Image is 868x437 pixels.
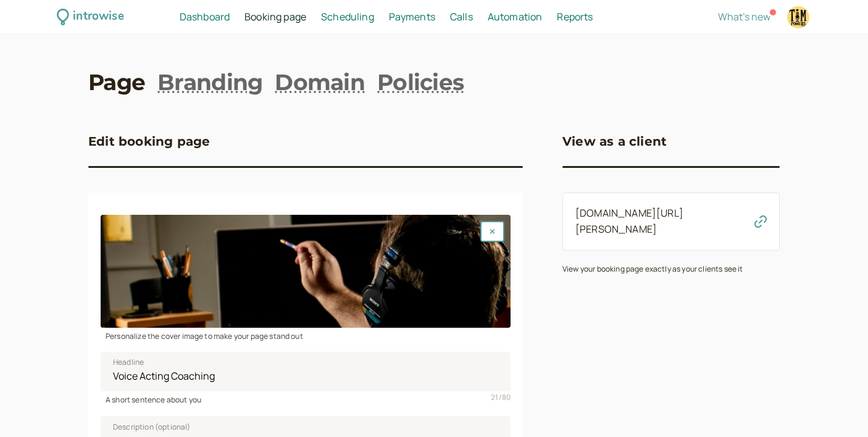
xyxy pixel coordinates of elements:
[88,67,145,98] a: Page
[389,10,435,23] span: Payments
[275,67,365,98] a: Domain
[557,10,593,23] span: Reports
[575,206,683,236] a: [DOMAIN_NAME][URL][PERSON_NAME]
[321,9,374,25] a: Scheduling
[450,10,473,23] span: Calls
[562,131,667,151] h3: View as a client
[488,10,543,23] span: Automation
[562,264,743,274] small: View your booking page exactly as your clients see it
[450,9,473,25] a: Calls
[806,378,868,437] iframe: Chat Widget
[88,131,210,151] h3: Edit booking page
[103,420,191,432] label: Description (optional)
[389,9,435,25] a: Payments
[785,4,811,30] a: Account
[113,356,144,368] span: Headline
[101,352,511,391] input: Headline
[557,9,593,25] a: Reports
[101,328,511,342] div: Personalize the cover image to make your page stand out
[488,9,543,25] a: Automation
[180,9,230,25] a: Dashboard
[73,7,123,27] div: introwise
[480,221,504,242] button: Remove
[321,10,374,23] span: Scheduling
[377,67,464,98] a: Policies
[244,9,306,25] a: Booking page
[718,11,770,22] button: What's new
[157,67,262,98] a: Branding
[57,7,124,27] a: introwise
[718,10,770,23] span: What's new
[244,10,306,23] span: Booking page
[180,10,230,23] span: Dashboard
[101,391,511,406] div: A short sentence about you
